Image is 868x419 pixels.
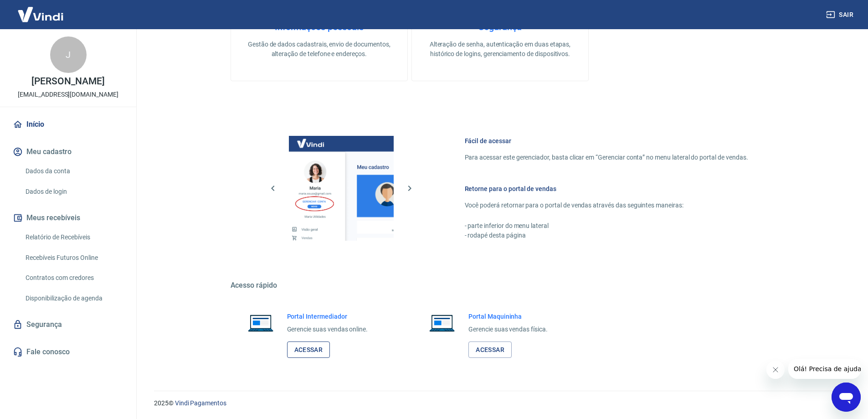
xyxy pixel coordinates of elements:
[31,77,104,86] p: [PERSON_NAME]
[11,342,125,362] a: Fale conosco
[788,359,861,379] iframe: Mensagem da empresa
[231,281,770,290] h5: Acesso rápido
[22,228,125,247] a: Relatório de Recebíveis
[11,114,125,134] a: Início
[11,208,125,228] button: Meus recebíveis
[468,341,512,358] a: Acessar
[824,6,857,23] button: Sair
[22,269,125,287] a: Contratos com credores
[289,136,394,241] img: Imagem da dashboard mostrando o botão de gerenciar conta na sidebar no lado esquerdo
[832,383,861,412] iframe: Botão para abrir a janela de mensagens
[465,136,748,145] h6: Fácil de acessar
[426,40,574,59] p: Alteração de senha, autenticação em duas etapas, histórico de logins, gerenciamento de dispositivos.
[22,248,125,267] a: Recebíveis Futuros Online
[11,0,70,28] img: Vindi
[50,36,87,73] div: J
[5,6,77,14] span: Olá! Precisa de ajuda?
[465,221,748,231] p: - parte inferior do menu lateral
[465,153,748,162] p: Para acessar este gerenciador, basta clicar em “Gerenciar conta” no menu lateral do portal de ven...
[154,398,846,408] p: 2025 ©
[465,184,748,193] h6: Retorne para o portal de vendas
[22,162,125,181] a: Dados da conta
[18,90,118,99] p: [EMAIL_ADDRESS][DOMAIN_NAME]
[287,325,368,334] p: Gerencie suas vendas online.
[175,399,226,407] a: Vindi Pagamentos
[11,142,125,162] button: Meu cadastro
[766,361,785,379] iframe: Fechar mensagem
[465,231,748,240] p: - rodapé desta página
[468,325,548,334] p: Gerencie suas vendas física.
[287,341,330,358] a: Acessar
[11,315,125,335] a: Segurança
[465,201,748,210] p: Você poderá retornar para o portal de vendas através das seguintes maneiras:
[246,40,393,59] p: Gestão de dados cadastrais, envio de documentos, alteração de telefone e endereços.
[468,312,548,321] h6: Portal Maquininha
[22,182,125,201] a: Dados de login
[287,312,368,321] h6: Portal Intermediador
[423,312,461,334] img: Imagem de um notebook aberto
[22,289,125,308] a: Disponibilização de agenda
[241,312,280,334] img: Imagem de um notebook aberto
